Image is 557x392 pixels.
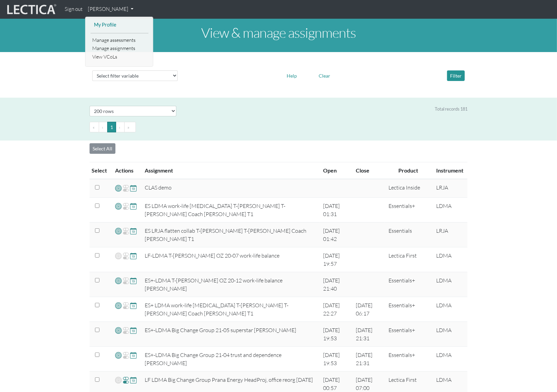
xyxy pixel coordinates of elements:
[123,302,129,310] span: Re-open Assignment
[319,346,352,371] td: [DATE] 19:53
[115,277,122,285] span: Add VCoLs
[123,227,129,235] span: Re-open Assignment
[91,36,148,45] a: Manage assessments
[115,252,122,260] span: Add VCoLs
[123,252,129,260] span: Re-open Assignment
[123,202,129,211] span: Re-open Assignment
[130,302,137,310] span: Update close date
[432,162,467,179] th: Instrument
[432,222,467,247] td: LRJA
[62,3,85,16] a: Sign out
[385,197,432,222] td: Essentials+
[115,302,122,310] span: Add VCoLs
[5,3,57,16] img: lecticalive
[115,327,122,334] span: Add VCoLs
[130,227,137,235] span: Update close date
[352,346,385,371] td: [DATE] 21:31
[130,327,137,334] span: Update close date
[319,247,352,272] td: [DATE] 19:57
[130,252,137,260] span: Update close date
[123,376,129,384] span: Re-open Assignment
[130,376,137,384] span: Update close date
[141,272,319,297] td: ES+-LDMA T-[PERSON_NAME] OZ 20-12 work-life balance [PERSON_NAME]
[352,297,385,322] td: [DATE] 06:17
[141,322,319,346] td: ES+-LDMA Big Change Group 21-05 superstar [PERSON_NAME]
[385,297,432,322] td: Essentials+
[141,197,319,222] td: ES LDMA work-life [MEDICAL_DATA] T-[PERSON_NAME] T-[PERSON_NAME] Coach [PERSON_NAME] T1
[107,122,116,132] button: Go to page 1
[141,162,319,179] th: Assignment
[111,162,141,179] th: Actions
[141,346,319,371] td: ES+-LDMA Big Change Group 21-04 trust and dependence [PERSON_NAME]
[115,227,122,235] span: Add VCoLs
[123,184,129,192] span: Re-open Assignment
[141,222,319,247] td: ES LRJA flatten collab T-[PERSON_NAME] T-[PERSON_NAME] Coach [PERSON_NAME] T1
[123,327,129,335] span: Re-open Assignment
[385,179,432,197] td: Lectica Inside
[115,184,122,192] span: Add VCoLs
[432,297,467,322] td: LDMA
[91,53,148,61] a: View VCoLs
[115,202,122,210] span: Add VCoLs
[130,184,137,192] span: Update close date
[352,162,385,179] th: Close
[432,179,467,197] td: LRJA
[432,346,467,371] td: LDMA
[385,272,432,297] td: Essentials+
[90,162,111,179] th: Select
[319,222,352,247] td: [DATE] 01:42
[284,72,300,78] a: Help
[352,322,385,346] td: [DATE] 21:31
[319,272,352,297] td: [DATE] 21:40
[90,143,115,154] button: Select All
[385,247,432,272] td: Lectica First
[91,44,148,53] a: Manage assignments
[123,277,129,285] span: Re-open Assignment
[141,179,319,197] td: CLAS demo
[319,197,352,222] td: [DATE] 01:31
[90,122,467,132] ul: Pagination
[85,3,136,16] a: [PERSON_NAME]
[385,322,432,346] td: Essentials+
[284,70,300,81] button: Help
[447,70,465,81] button: Filter
[130,352,137,359] span: Update close date
[319,162,352,179] th: Open
[115,352,122,359] span: Add VCoLs
[123,352,129,360] span: Re-open Assignment
[432,272,467,297] td: LDMA
[432,197,467,222] td: LDMA
[435,106,467,112] div: Total records 181
[385,346,432,371] td: Essentials+
[432,322,467,346] td: LDMA
[141,297,319,322] td: ES+ LDMA work-life [MEDICAL_DATA] T-[PERSON_NAME] T-[PERSON_NAME] Coach [PERSON_NAME] T1
[385,222,432,247] td: Essentials
[319,322,352,346] td: [DATE] 19:53
[432,247,467,272] td: LDMA
[319,297,352,322] td: [DATE] 22:27
[92,21,147,29] a: My Profile
[115,376,122,385] span: Add VCoLs
[316,70,333,81] button: Clear
[385,162,432,179] th: Product
[130,277,137,285] span: Update close date
[130,202,137,211] span: Update close date
[141,247,319,272] td: LF-LDMA T-[PERSON_NAME] OZ 20-07 work-life balance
